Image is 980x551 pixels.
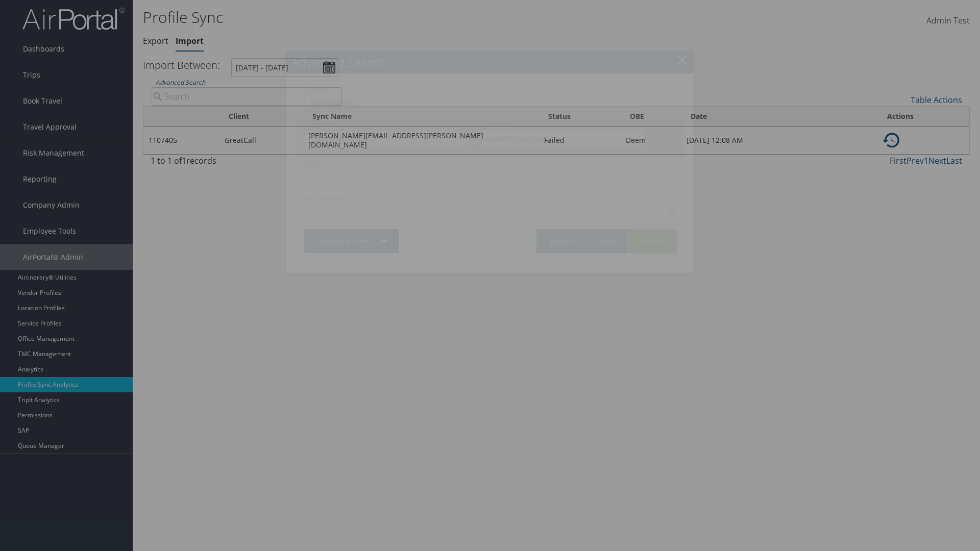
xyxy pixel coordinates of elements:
[286,51,694,73] h2: Advanced Search
[627,229,677,253] a: Search
[304,120,466,130] label: Date After
[676,49,688,70] a: Close
[348,98,354,108] a: ×
[651,169,683,182] div: ×
[651,206,683,218] div: ×
[536,229,587,253] a: Default
[304,157,644,167] label: OBES
[304,84,644,94] label: Clients
[481,120,643,130] label: Date Before
[304,229,399,253] a: Additional Filters...
[585,229,629,253] a: Clear
[311,98,345,108] span: GreatCall
[651,96,683,109] div: ×
[651,132,683,144] div: ×
[304,193,644,204] label: Sync Names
